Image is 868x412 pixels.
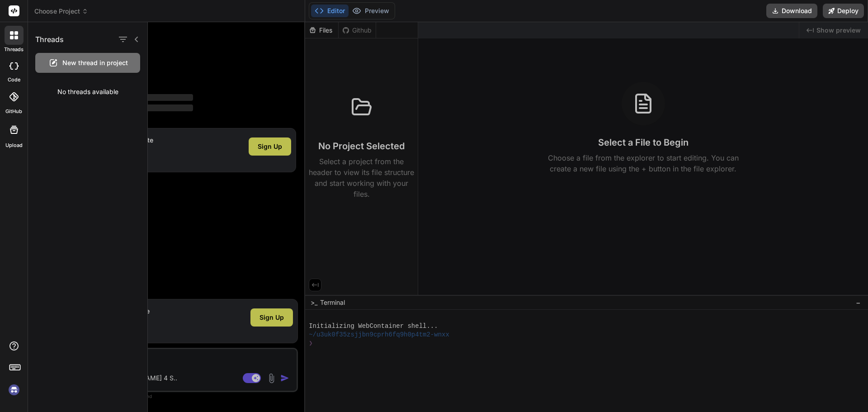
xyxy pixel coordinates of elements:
[5,108,22,115] label: GitHub
[34,7,88,16] span: Choose Project
[349,5,393,17] button: Preview
[311,5,349,17] button: Editor
[28,80,147,104] div: No threads available
[6,382,22,398] img: signin
[5,142,23,149] label: Upload
[8,76,20,84] label: code
[4,46,24,53] label: threads
[35,34,64,45] h1: Threads
[62,58,128,67] span: New thread in project
[823,4,864,18] button: Deploy
[766,4,817,18] button: Download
